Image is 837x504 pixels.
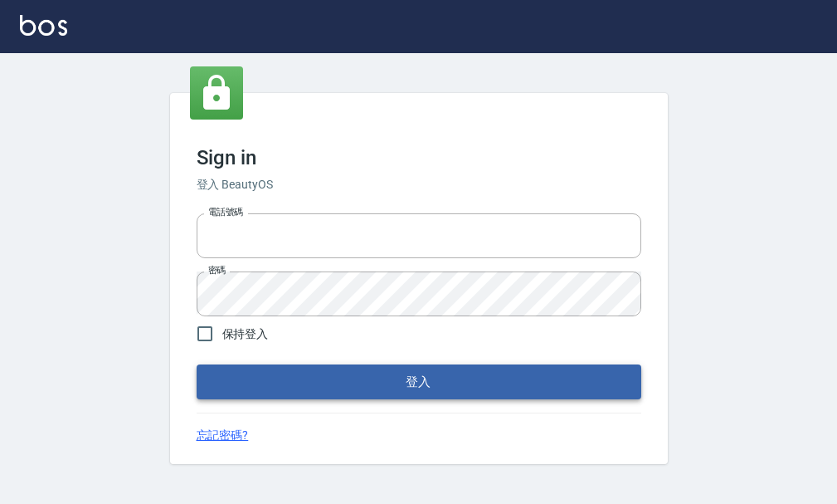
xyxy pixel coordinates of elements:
[197,176,641,193] h6: 登入 BeautyOS
[208,206,243,218] label: 電話號碼
[197,365,641,399] button: 登入
[197,427,249,444] a: 忘記密碼?
[20,15,67,36] img: Logo
[208,264,226,276] label: 密碼
[222,325,269,343] span: 保持登入
[197,146,641,169] h3: Sign in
